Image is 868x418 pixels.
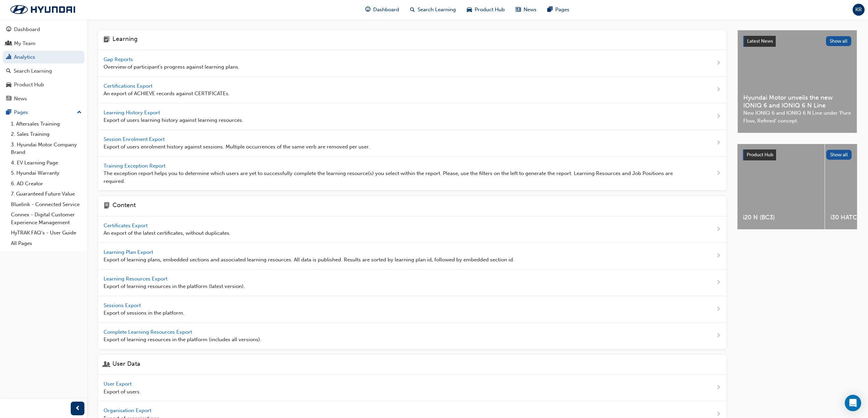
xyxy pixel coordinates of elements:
span: news-icon [516,5,521,14]
a: User Export Export of users.next-icon [98,375,727,401]
a: Training Exception Report The exception report helps you to determine which users are yet to succ... [98,157,727,191]
span: pages-icon [547,5,553,14]
span: search-icon [6,68,11,74]
span: page-icon [104,202,110,211]
span: An export of ACHIEVE records against CERTIFICATEs. [104,90,230,98]
span: Organisation Export [104,407,153,414]
span: next-icon [716,225,721,234]
span: user-icon [104,360,110,369]
span: Gap Reports [104,56,134,62]
span: Export of users enrolment history against sessions. Multiple occurrences of the same verb are rem... [104,143,370,151]
a: car-iconProduct Hub [461,3,510,17]
a: HyTRAK FAQ's - User Guide [8,228,84,238]
span: Latest News [747,38,773,44]
div: Open Intercom Messenger [845,395,861,411]
a: Gap Reports Overview of participant's progress against learning plans.next-icon [98,50,727,77]
a: Product Hub [3,78,84,91]
a: Certificates Export An export of the latest certificates, without duplicates.next-icon [98,216,727,243]
h4: User Data [112,360,140,369]
button: KR [853,4,865,16]
a: Session Enrolment Export Export of users enrolment history against sessions. Multiple occurrences... [98,130,727,157]
span: guage-icon [6,27,11,33]
div: My Team [14,40,36,47]
span: An export of the latest certificates, without duplicates. [104,229,231,237]
a: Sessions Export Export of sessions in the platform.next-icon [98,296,727,323]
h4: Content [112,202,136,211]
span: i20 N (BC3) [743,214,819,221]
a: 4. EV Learning Page [8,158,84,168]
a: 7. Guaranteed Future Value [8,189,84,199]
span: next-icon [716,169,721,178]
span: Export of learning resources in the platform (latest version). [104,283,245,290]
button: DashboardMy TeamAnalyticsSearch LearningProduct HubNews [3,22,84,106]
a: Analytics [3,51,84,63]
span: New IONIQ 6 and IONIQ 6 N Line under ‘Pure Flow, Refined’ concept. [743,109,851,125]
span: Learning History Export [104,110,161,116]
div: Pages [14,109,28,116]
a: Learning Plan Export Export of learning plans, embedded sections and associated learning resource... [98,243,727,270]
span: Complete Learning Resources Export [104,329,193,335]
span: Session Enrolment Export [104,136,166,142]
a: My Team [3,37,84,50]
span: search-icon [410,5,415,14]
span: Certifications Export [104,83,154,89]
span: prev-icon [75,404,80,413]
span: next-icon [716,59,721,68]
span: Learning Plan Export [104,249,154,255]
span: learning-icon [104,35,110,44]
a: Learning History Export Export of users learning history against learning resources.next-icon [98,103,727,130]
span: Product Hub [747,152,773,158]
span: up-icon [77,108,82,117]
span: car-icon [6,82,11,88]
div: Dashboard [14,26,40,33]
span: next-icon [716,86,721,94]
a: Latest NewsShow all [743,36,851,47]
span: Search Learning [418,6,456,14]
span: pages-icon [6,110,11,116]
span: next-icon [716,139,721,147]
span: next-icon [716,112,721,121]
a: Search Learning [3,65,84,77]
a: pages-iconPages [542,3,575,17]
span: Overview of participant's progress against learning plans. [104,63,240,71]
span: Learning Resources Export [104,276,169,282]
span: Product Hub [475,6,505,14]
a: Trak [3,2,82,17]
span: chart-icon [6,54,11,60]
span: Hyundai Motor unveils the new IONIQ 6 and IONIQ 6 N Line [743,94,851,109]
a: 1. Aftersales Training [8,119,84,129]
a: news-iconNews [510,3,542,17]
a: 3. Hyundai Motor Company Brand [8,140,84,158]
span: Sessions Export [104,302,142,308]
span: User Export [104,381,133,387]
button: Pages [3,106,84,119]
span: Export of learning resources in the platform (includes all versions). [104,336,261,344]
span: Export of users learning history against learning resources. [104,116,243,124]
a: Latest NewsShow allHyundai Motor unveils the new IONIQ 6 and IONIQ 6 N LineNew IONIQ 6 and IONIQ ... [737,30,857,133]
span: News [524,6,537,14]
span: Dashboard [373,6,399,14]
button: Show all [826,36,852,46]
a: Product HubShow all [743,149,852,160]
a: All Pages [8,238,84,249]
span: next-icon [716,332,721,340]
span: next-icon [716,305,721,314]
a: Dashboard [3,23,84,36]
span: news-icon [6,96,11,102]
a: i20 N (BC3) [737,144,825,229]
span: Certificates Export [104,222,149,229]
div: Search Learning [14,67,52,75]
div: Product Hub [14,81,44,89]
a: Complete Learning Resources Export Export of learning resources in the platform (includes all ver... [98,323,727,349]
span: Export of users. [104,388,141,396]
a: Certifications Export An export of ACHIEVE records against CERTIFICATEs.next-icon [98,77,727,103]
h4: Learning [112,35,138,44]
span: next-icon [716,278,721,287]
a: 6. AD Creator [8,178,84,189]
span: next-icon [716,252,721,260]
span: people-icon [6,41,11,47]
span: Export of learning plans, embedded sections and associated learning resources. All data is publis... [104,256,514,264]
a: search-iconSearch Learning [405,3,461,17]
a: News [3,92,84,105]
